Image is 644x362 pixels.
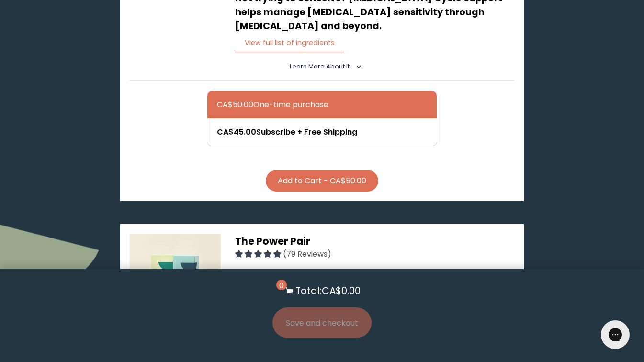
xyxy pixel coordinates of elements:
[266,170,378,192] button: Add to Cart - CA$50.00
[235,249,283,260] span: 4.92 stars
[596,317,634,352] iframe: Gorgias live chat messenger
[272,307,372,338] button: Save and checkout
[235,33,344,53] button: View full list of ingredients
[295,283,361,298] p: Total: CA$0.00
[290,62,354,71] summary: Learn More About it <
[352,64,361,69] i: <
[283,249,331,260] span: (79 Reviews)
[130,234,221,325] img: thumbnail image
[276,280,287,290] span: 0
[235,234,310,248] span: The Power Pair
[290,62,350,70] span: Learn More About it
